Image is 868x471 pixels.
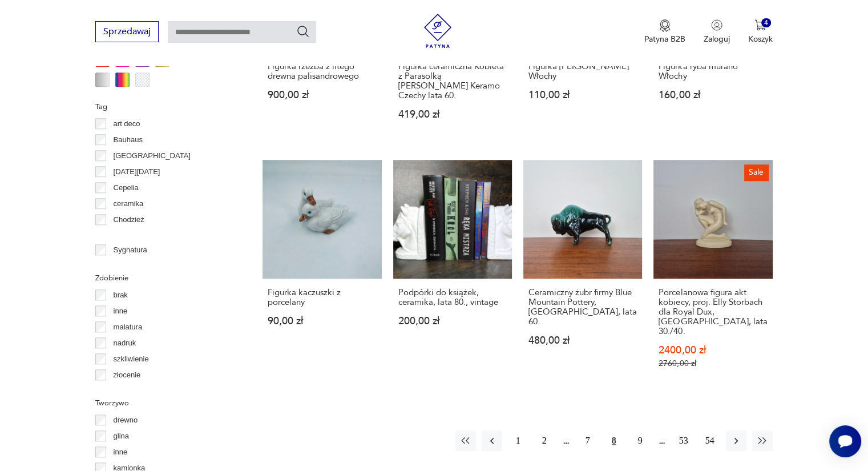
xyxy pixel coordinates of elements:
h3: Figurka kaczuszki z porcelany [268,288,376,307]
div: 4 [761,18,771,28]
p: brak [114,289,128,301]
button: Patyna B2B [644,19,685,45]
p: [GEOGRAPHIC_DATA] [114,150,191,162]
h3: Podpórki do książek, ceramika, lata 80., vintage [398,288,507,307]
p: 419,00 zł [398,110,507,119]
iframe: Smartsupp widget button [829,425,861,457]
button: 1 [508,430,528,451]
p: Cepelia [114,182,139,194]
button: 7 [578,430,598,451]
button: Sprzedawaj [95,21,159,42]
p: Bauhaus [114,134,143,146]
h3: Figurka rzeźba z litego drewna palisandrowego [268,62,376,81]
button: 2 [534,430,555,451]
p: 2400,00 zł [659,345,767,355]
p: 2760,00 zł [659,359,767,368]
button: 4Koszyk [748,19,773,45]
button: Zaloguj [704,19,730,45]
p: Tworzywo [95,397,235,409]
img: Ikona medalu [659,19,671,32]
a: Figurka kaczuszki z porcelanyFigurka kaczuszki z porcelany90,00 zł [263,160,381,391]
p: złocenie [114,369,141,381]
p: ceramika [114,198,144,210]
button: 54 [700,430,720,451]
img: Patyna - sklep z meblami i dekoracjami vintage [421,14,455,48]
p: Ćmielów [114,230,142,242]
img: Ikona koszyka [754,19,766,31]
h3: Figurka ryba murano Włochy [659,62,767,81]
p: Sygnatura [114,244,147,256]
p: 480,00 zł [528,336,637,345]
h3: Figurka ceramiczna Kobieta z Parasolką [PERSON_NAME] Keramo Czechy lata 60. [398,62,507,100]
a: Ikona medaluPatyna B2B [644,19,685,45]
p: Patyna B2B [644,34,685,45]
p: Koszyk [748,34,773,45]
p: 90,00 zł [268,316,376,326]
h3: Figurka [PERSON_NAME] Włochy [528,62,637,81]
p: Zaloguj [704,34,730,45]
p: Tag [95,100,235,113]
p: Zdobienie [95,272,235,284]
h3: Ceramiczny żubr firmy Blue Mountain Pottery, [GEOGRAPHIC_DATA], lata 60. [528,288,637,327]
p: szkliwienie [114,353,149,365]
p: [DATE][DATE] [114,166,160,178]
h3: Porcelanowa figura akt kobiecy, proj. Elly Storbach dla Royal Dux, [GEOGRAPHIC_DATA], lata 30./40. [659,288,767,336]
a: Ceramiczny żubr firmy Blue Mountain Pottery, Anglia, lata 60.Ceramiczny żubr firmy Blue Mountain ... [523,160,642,391]
button: 9 [630,430,651,451]
p: Chodzież [114,214,144,226]
p: 200,00 zł [398,316,507,326]
button: 8 [604,430,624,451]
p: 110,00 zł [528,90,637,100]
p: inne [114,446,128,458]
button: Szukaj [296,25,310,38]
p: malatura [114,321,143,333]
img: Ikonka użytkownika [711,19,722,31]
p: nadruk [114,337,136,349]
p: art deco [114,118,140,130]
p: inne [114,305,128,317]
a: Podpórki do książek, ceramika, lata 80., vintagePodpórki do książek, ceramika, lata 80., vintage2... [393,160,512,391]
a: SalePorcelanowa figura akt kobiecy, proj. Elly Storbach dla Royal Dux, Czechosłowacja, lata 30./4... [653,160,772,391]
p: 900,00 zł [268,90,376,100]
p: glina [114,430,129,442]
button: 53 [673,430,694,451]
p: drewno [114,414,138,426]
p: 160,00 zł [659,90,767,100]
a: Sprzedawaj [95,29,159,37]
